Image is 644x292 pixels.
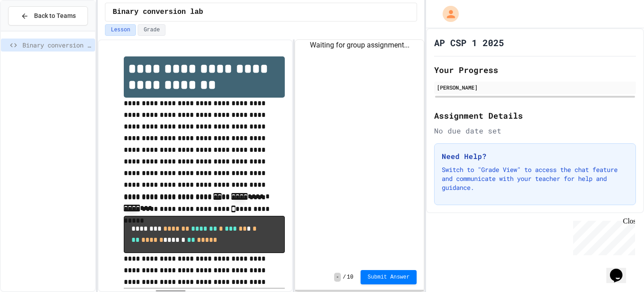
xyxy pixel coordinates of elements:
[434,64,636,76] h2: Your Progress
[368,274,410,281] span: Submit Answer
[347,274,353,281] span: 10
[434,36,504,49] h1: AP CSP 1 2025
[113,7,203,17] span: Binary conversion lab
[437,83,633,91] div: [PERSON_NAME]
[570,217,635,255] iframe: chat widget
[434,109,636,122] h2: Assignment Details
[433,4,461,24] div: My Account
[442,165,628,192] p: Switch to "Grade View" to access the chat feature and communicate with your teacher for help and ...
[434,125,636,136] div: No due date set
[22,40,91,50] span: Binary conversion lab
[343,274,346,281] span: /
[8,6,88,26] button: Back to Teams
[361,270,417,284] button: Submit Answer
[138,24,165,36] button: Grade
[442,151,628,162] h3: Need Help?
[4,4,62,57] div: Chat with us now!Close
[606,256,635,283] iframe: chat widget
[34,11,76,21] span: Back to Teams
[334,273,341,282] span: -
[295,40,424,51] div: Waiting for group assignment...
[105,24,136,36] button: Lesson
